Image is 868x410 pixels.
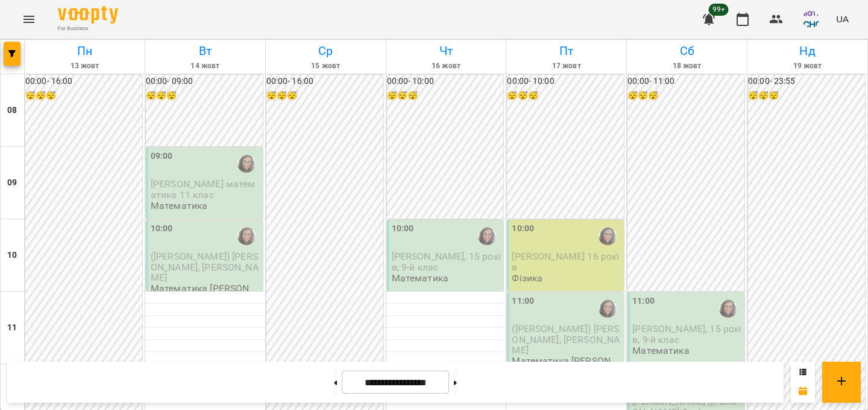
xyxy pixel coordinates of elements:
label: 11:00 [512,295,534,308]
h6: Пн [27,42,143,60]
h6: 😴😴😴 [748,89,865,103]
h6: Нд [749,42,866,60]
p: Фізика [512,273,542,283]
button: Menu [14,5,43,34]
p: Математика [PERSON_NAME] [151,283,260,304]
span: [PERSON_NAME], 15 років, 9-й клас [632,323,741,345]
h6: 16 жовт [388,60,505,72]
img: Кулебякіна Ольга [599,299,617,318]
h6: 😴😴😴 [627,89,744,103]
img: Кулебякіна Ольга [719,299,737,318]
p: Математика [632,345,689,356]
h6: 09 [7,176,17,190]
h6: 13 жовт [27,60,143,72]
h6: 😴😴😴 [25,89,142,103]
span: UA [836,13,849,25]
span: ([PERSON_NAME]) [PERSON_NAME], [PERSON_NAME] [151,251,259,283]
h6: 00:00 - 16:00 [25,75,142,88]
h6: Чт [388,42,505,60]
img: Кулебякіна Ольга [599,227,617,245]
label: 10:00 [151,222,173,235]
label: 10:00 [512,222,534,235]
h6: 19 жовт [749,60,866,72]
h6: Пт [508,42,624,60]
h6: 😴😴😴 [146,89,263,103]
h6: 00:00 - 23:55 [748,75,865,88]
label: 11:00 [632,295,655,308]
h6: 00:00 - 10:00 [387,75,504,88]
h6: 00:00 - 09:00 [146,75,263,88]
button: UA [831,8,854,30]
h6: 10 [7,249,17,262]
h6: 😴😴😴 [507,89,624,103]
span: [PERSON_NAME], 15 років, 9-й клас [392,251,501,272]
h6: 😴😴😴 [387,89,504,103]
h6: Сб [629,42,745,60]
span: [PERSON_NAME] 16 років [512,251,619,272]
label: 09:00 [151,150,173,163]
h6: 08 [7,104,17,117]
label: 10:00 [392,222,414,235]
h6: Ср [268,42,384,60]
p: Математика [392,273,448,283]
span: For Business [58,25,118,33]
img: Voopty Logo [58,6,118,24]
span: ([PERSON_NAME]) [PERSON_NAME], [PERSON_NAME] [512,323,620,356]
img: 44498c49d9c98a00586a399c9b723a73.png [802,11,819,28]
p: Математика [151,200,207,211]
img: Кулебякіна Ольга [237,227,256,245]
h6: 😴😴😴 [266,89,383,103]
img: Кулебякіна Ольга [237,155,256,173]
h6: 17 жовт [508,60,624,72]
h6: 00:00 - 11:00 [627,75,744,88]
h6: Вт [147,42,263,60]
h6: 00:00 - 16:00 [266,75,383,88]
h6: 14 жовт [147,60,263,72]
h6: 18 жовт [629,60,745,72]
h6: 00:00 - 10:00 [507,75,624,88]
h6: 11 [7,321,17,335]
span: 99+ [709,4,729,16]
h6: 15 жовт [268,60,384,72]
span: [PERSON_NAME] математика 11 клас [151,178,256,200]
img: Кулебякіна Ольга [478,227,496,245]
